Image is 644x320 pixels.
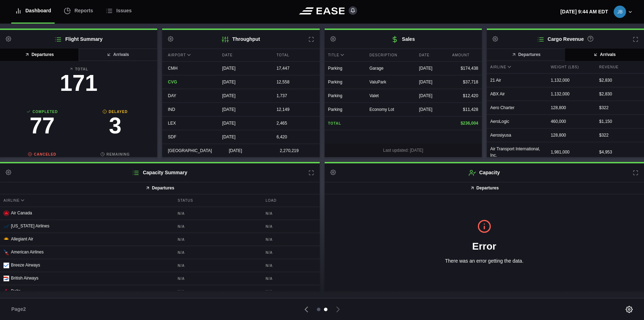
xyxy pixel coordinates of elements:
h2: Cargo Revenue [487,30,644,49]
div: [GEOGRAPHIC_DATA] [162,144,217,157]
div: [DATE] [223,144,269,157]
div: Revenue [596,61,644,73]
div: $ 2,830 [599,77,640,83]
div: 12,149 [271,103,319,116]
span: [US_STATE] Airlines [11,224,49,228]
b: Remaining [79,152,152,157]
div: Date [216,49,265,61]
div: Parking [328,93,362,99]
div: Aero Charter [487,101,547,114]
div: $11,428 [452,106,478,113]
b: N/A [178,263,257,268]
button: Departures [487,49,566,61]
div: Load [262,194,320,207]
h2: Throughput [162,30,319,49]
b: N/A [266,237,316,242]
div: 128,800 [547,128,595,142]
div: 12,558 [271,75,319,89]
p: [DATE] 9:44 AM EDT [560,8,608,15]
div: Parking [328,79,362,85]
div: SDF [162,130,211,144]
div: Airline [487,61,547,73]
span: Delta [11,289,21,294]
h1: Error [336,239,633,254]
div: DAY [162,89,211,102]
div: LEX [162,117,211,130]
span: Page 2 [11,306,29,313]
div: Valet [369,93,412,99]
div: $174,438 [452,65,478,71]
div: 2,465 [271,117,319,130]
div: Aerosiyusa [487,128,547,142]
div: [DATE] [216,75,265,89]
b: N/A [266,263,316,268]
b: N/A [178,276,257,281]
a: Completed77 [6,109,79,140]
div: 460,000 [547,115,595,128]
div: Air Transport International, Inc. [487,142,547,162]
a: Delayed3 [79,109,152,140]
div: 1,132,000 [547,74,595,87]
div: AeroLogic [487,115,547,128]
div: 1,981,000 [547,145,595,159]
div: Airport [162,49,211,61]
div: [DATE] [216,130,265,144]
div: 1,132,000 [547,87,595,101]
div: Weight (lbs) [547,61,595,73]
div: [DATE] [419,93,445,99]
h3: 3 [79,114,152,137]
div: ABX Air [487,87,547,101]
span: American Airlines [11,250,44,255]
div: $ 1,150 [599,118,640,125]
div: Last updated: [DATE] [325,144,482,157]
div: [DATE] [216,117,265,130]
div: $12,420 [452,93,478,99]
b: Completed [6,109,79,114]
div: 2,270,219 [274,144,320,157]
b: N/A [178,211,257,216]
div: ValuPark [369,79,412,85]
div: Economy Lot [369,106,412,113]
b: N/A [266,224,316,229]
b: N/A [178,289,257,294]
b: N/A [266,250,316,255]
div: Total [271,49,319,61]
a: Remaining91 [79,152,152,183]
button: Arrivals [565,49,644,61]
div: $ 4,953 [599,149,640,155]
button: Arrivals [78,49,157,61]
b: Canceled [6,152,79,157]
img: 74ad5be311c8ae5b007de99f4e979312 [614,6,626,18]
a: Total171 [6,67,152,98]
div: [DATE] [419,65,445,71]
h3: 77 [6,114,79,137]
div: $ 322 [599,105,640,111]
span: CVG [168,80,177,84]
div: Parking [328,65,362,71]
div: Parking [328,106,362,113]
span: Breeze Airways [11,263,40,268]
h3: 171 [6,72,152,94]
b: N/A [266,289,316,294]
p: There was an error getting the data. [336,257,633,265]
span: Air Canada [11,211,32,215]
div: Amount [449,49,482,61]
span: Allegiant Air [11,237,33,241]
b: Total [6,67,152,72]
div: CMH [162,62,211,75]
div: IND [162,103,211,116]
div: $236,004 [452,120,478,126]
span: British Airways [11,276,38,281]
b: N/A [178,250,257,255]
div: Description [366,49,416,61]
a: Canceled0 [6,152,79,183]
div: [DATE] [216,89,265,102]
div: $37,718 [452,79,478,85]
div: 128,800 [547,101,595,114]
div: 21 Air [487,74,547,87]
div: Status [174,194,260,207]
div: 6,420 [271,130,319,144]
h2: Sales [325,30,482,49]
div: [DATE] [419,106,445,113]
div: 1,737 [271,89,319,102]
